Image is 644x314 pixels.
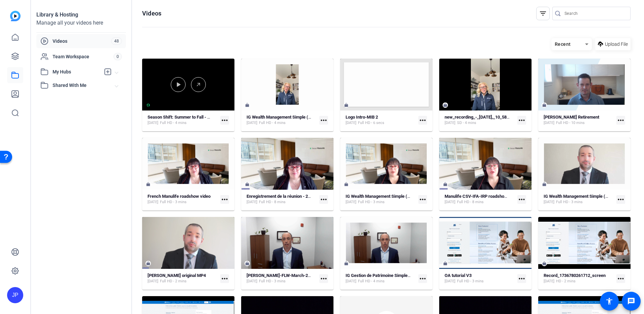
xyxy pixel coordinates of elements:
strong: Logo Intro-MIB 2 [346,115,378,120]
span: HD - 2 mins [556,279,576,284]
span: 0 [114,53,122,60]
mat-icon: more_horiz [616,116,625,125]
span: Full HD - 4 mins [358,279,385,284]
mat-icon: more_horiz [319,195,328,204]
mat-icon: more_horiz [418,274,427,283]
mat-icon: accessibility [605,297,613,305]
mat-icon: more_horiz [517,116,526,125]
a: Record_1736780261712_screen[DATE]HD - 2 mins [544,273,614,284]
a: [PERSON_NAME]-FLW-March-20---[PERSON_NAME]-best-pract-FLW-Mach-20---[PERSON_NAME]-best-practices-... [247,273,317,284]
strong: IG Wealth Management Simple (46516) [346,194,421,199]
button: Upload File [595,38,631,50]
mat-icon: more_horiz [220,116,229,125]
mat-icon: more_horiz [517,274,526,283]
span: Shared With Me [53,82,115,89]
div: JP [7,287,23,303]
strong: OA tutorial V3 [445,273,472,278]
a: Season Shift: Summer to Fall - A Note from [PERSON_NAME][DATE]Full HD - 4 mins [148,115,218,126]
mat-icon: filter_list [539,9,547,18]
a: Logo Intro-MIB 2[DATE]Full HD - 6 secs [346,115,416,126]
a: IG Wealth Management Simple (46420)[DATE]Full HD - 3 mins [544,194,614,205]
span: Upload File [605,41,628,48]
span: Recent [555,41,571,47]
span: Full HD - 8 mins [259,199,286,205]
span: [DATE] [346,279,356,284]
a: IG Gestion de Patrimoine Simple (46409)[DATE]Full HD - 4 mins [346,273,416,284]
a: [PERSON_NAME] Retirement[DATE]Full HD - 10 mins [544,115,614,126]
span: [DATE] [445,120,455,126]
span: [DATE] [346,199,356,205]
a: [PERSON_NAME] original MP4[DATE]Full HD - 2 mins [148,273,218,284]
mat-icon: more_horiz [319,116,328,125]
strong: IG Gestion de Patrimoine Simple (46409) [346,273,424,278]
mat-icon: more_horiz [616,195,625,204]
mat-icon: more_horiz [517,195,526,204]
span: [DATE] [346,120,356,126]
strong: [PERSON_NAME] Retirement [544,115,599,120]
a: OA tutorial V3[DATE]Full HD - 3 mins [445,273,515,284]
span: Full HD - 3 mins [556,199,583,205]
mat-icon: more_horiz [220,274,229,283]
span: Full HD - 3 mins [259,279,286,284]
span: Full HD - 6 secs [358,120,384,126]
span: Videos [53,38,111,44]
strong: Record_1736780261712_screen [544,273,606,278]
span: My Hubs [53,68,100,75]
mat-expansion-panel-header: My Hubs [36,65,126,78]
strong: Season Shift: Summer to Fall - A Note from [PERSON_NAME] [148,115,265,120]
span: Full HD - 2 mins [160,279,187,284]
mat-expansion-panel-header: Shared With Me [36,78,126,92]
mat-icon: more_horiz [616,274,625,283]
a: IG Wealth Management Simple (49348)[DATE]Full HD - 4 mins [247,115,317,126]
a: new_recording_-_[DATE],_10_58 am (540p)[DATE]SD - 4 mins [445,115,515,126]
a: Manulife CSV-IFA-IRP roadshow intro - Full Manu video[DATE]Full HD - 8 mins [445,194,515,205]
span: [DATE] [247,199,257,205]
span: [DATE] [247,120,257,126]
strong: new_recording_-_[DATE],_10_58 am (540p) [445,115,527,120]
a: French Manulife roadshow video[DATE]Full HD - 3 mins [148,194,218,205]
span: Full HD - 8 mins [457,199,484,205]
div: Library & Hosting [36,11,126,19]
span: [DATE] [544,199,554,205]
a: IG Wealth Management Simple (46516)[DATE]Full HD - 3 mins [346,194,416,205]
a: Enregistrement de la réunion - 20250401_09024[DATE]Full HD - 8 mins [247,194,317,205]
strong: Enregistrement de la réunion - 20250401_09024 [247,194,338,199]
span: Full HD - 3 mins [457,279,484,284]
strong: Manulife CSV-IFA-IRP roadshow intro - Full Manu video [445,194,551,199]
span: [DATE] [148,120,158,126]
span: Full HD - 3 mins [358,199,385,205]
strong: [PERSON_NAME] original MP4 [148,273,206,278]
span: [DATE] [544,120,554,126]
strong: IG Wealth Management Simple (46420) [544,194,619,199]
span: 48 [111,37,122,45]
span: [DATE] [148,279,158,284]
mat-icon: more_horiz [319,274,328,283]
span: [DATE] [148,199,158,205]
strong: IG Wealth Management Simple (49348) [247,115,322,120]
input: Search [565,9,625,18]
span: [DATE] [544,279,554,284]
mat-icon: more_horiz [418,195,427,204]
mat-icon: more_horiz [418,116,427,125]
strong: French Manulife roadshow video [148,194,211,199]
span: [DATE] [247,279,257,284]
mat-icon: message [627,297,635,305]
span: SD - 4 mins [457,120,476,126]
span: Full HD - 4 mins [259,120,286,126]
span: Full HD - 3 mins [160,199,187,205]
span: Team Workspace [53,53,114,60]
span: [DATE] [445,279,455,284]
div: Manage all your videos here [36,19,126,27]
strong: [PERSON_NAME]-FLW-March-20---[PERSON_NAME]-best-pract-FLW-Mach-20---[PERSON_NAME]-best-practices-... [247,273,518,278]
mat-icon: more_horiz [220,195,229,204]
span: [DATE] [445,199,455,205]
span: Full HD - 4 mins [160,120,187,126]
span: Full HD - 10 mins [556,120,585,126]
img: blue-gradient.svg [10,11,21,21]
h1: Videos [142,9,161,18]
